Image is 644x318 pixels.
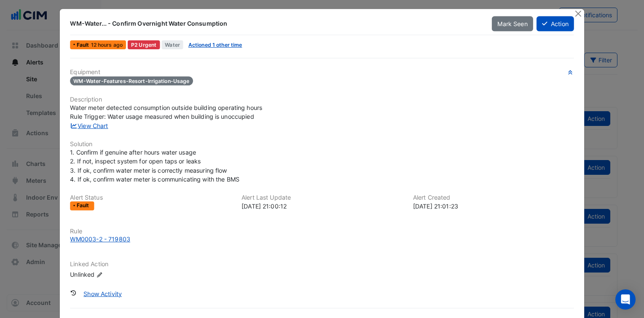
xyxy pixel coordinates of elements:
h6: Alert Last Update [241,194,402,201]
div: WM-Water... - Confirm Overnight Water Consumption [70,19,481,28]
span: Water [161,40,183,49]
button: Action [537,16,574,31]
a: View Chart [70,122,108,129]
span: WM-Water-Features-Resort-Irrigation-Usage [70,77,193,86]
h6: Linked Action [70,261,574,268]
button: Mark Seen [492,16,533,31]
div: Unlinked [70,270,173,279]
span: Fault [77,42,91,47]
button: Show Activity [78,286,127,301]
div: [DATE] 21:00:12 [241,201,402,210]
div: WM0003-2 - 719803 [70,235,130,243]
h6: Alert Created [413,194,574,201]
a: WM0003-2 - 719803 [70,235,574,243]
span: Water meter detected consumption outside building operating hours Rule Trigger: Water usage measu... [70,104,262,120]
h6: Alert Status [70,194,231,201]
h6: Description [70,96,574,103]
div: [DATE] 21:01:23 [413,201,574,210]
h6: Equipment [70,69,574,76]
span: Sun 31-Aug-2025 21:00 AEST [91,41,122,48]
div: Open Intercom Messenger [615,289,636,310]
h6: Rule [70,227,574,235]
span: Fault [77,203,91,208]
h6: Solution [70,140,574,147]
div: P2 Urgent [128,40,160,49]
a: Actioned 1 other time [188,41,242,48]
button: Close [574,9,582,18]
fa-icon: Edit Linked Action [96,272,103,278]
span: 1. Confirm if genuine after hours water usage 2. If not, inspect system for open taps or leaks 3.... [70,149,239,183]
span: Mark Seen [497,20,527,27]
